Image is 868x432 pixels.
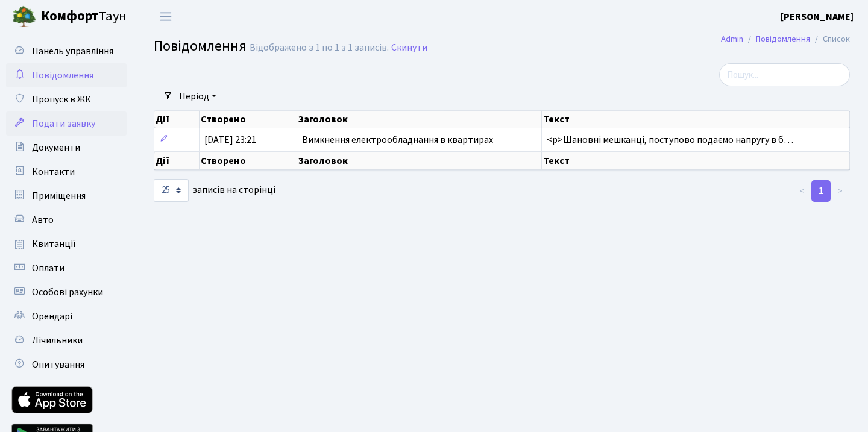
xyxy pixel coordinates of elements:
[32,69,93,82] span: Повідомлення
[32,286,103,299] span: Особові рахунки
[6,63,127,87] a: Повідомлення
[32,189,86,202] span: Приміщення
[297,152,542,170] th: Заголовок
[6,184,127,208] a: Приміщення
[391,42,427,54] a: Скинути
[6,160,127,184] a: Контакти
[32,93,91,106] span: Пропуск в ЖК
[542,152,850,170] th: Текст
[6,328,127,352] a: Лічильники
[6,232,127,256] a: Квитанції
[32,141,80,154] span: Документи
[32,358,84,371] span: Опитування
[32,237,76,251] span: Квитанції
[41,7,127,27] span: Таун
[32,45,113,58] span: Панель управління
[6,304,127,328] a: Орендарі
[6,136,127,160] a: Документи
[6,87,127,111] a: Пропуск в ЖК
[154,179,275,202] label: записів на сторінці
[250,42,389,54] div: Відображено з 1 по 1 з 1 записів.
[6,208,127,232] a: Авто
[204,133,256,146] span: [DATE] 23:21
[32,334,83,347] span: Лічильники
[174,86,221,107] a: Період
[703,27,868,52] nav: breadcrumb
[719,63,850,86] input: Пошук...
[32,165,75,178] span: Контакти
[154,111,200,128] th: Дії
[32,310,72,323] span: Орендарі
[811,180,831,202] a: 1
[154,152,200,170] th: Дії
[154,36,247,57] span: Повідомлення
[151,7,181,27] button: Переключити навігацію
[542,111,850,128] th: Текст
[154,179,189,202] select: записів на сторінці
[721,33,743,45] a: Admin
[12,5,36,29] img: logo.png
[200,152,297,170] th: Створено
[200,111,297,128] th: Створено
[756,33,810,45] a: Повідомлення
[810,33,850,46] li: Список
[547,133,793,146] span: <p>Шановні мешканці, поступово подаємо напругу в б…
[302,133,493,146] span: Вимкнення електрообладнання в квартирах
[781,10,854,24] a: [PERSON_NAME]
[6,352,127,377] a: Опитування
[6,111,127,136] a: Подати заявку
[32,213,54,227] span: Авто
[41,7,99,26] b: Комфорт
[32,261,64,275] span: Оплати
[297,111,542,128] th: Заголовок
[781,10,854,23] b: [PERSON_NAME]
[6,39,127,63] a: Панель управління
[6,256,127,280] a: Оплати
[32,117,95,130] span: Подати заявку
[6,280,127,304] a: Особові рахунки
